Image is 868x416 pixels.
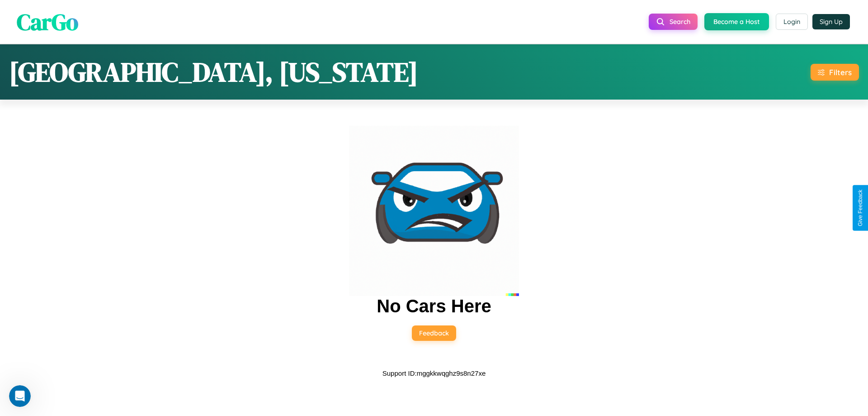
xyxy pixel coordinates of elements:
div: Give Feedback [857,190,863,226]
button: Feedback [412,325,456,341]
p: Support ID: mggkkwqghz9s8n27xe [382,367,486,379]
span: CarGo [17,6,78,37]
h1: [GEOGRAPHIC_DATA], [US_STATE] [9,53,418,91]
button: Sign Up [812,14,850,29]
button: Become a Host [704,13,769,30]
div: Filters [829,67,852,77]
img: car [349,126,519,296]
button: Login [776,14,808,30]
span: Search [670,18,690,26]
button: Search [649,14,698,30]
iframe: Intercom live chat [9,385,31,407]
button: Filters [811,64,859,81]
h2: No Cars Here [377,296,491,316]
